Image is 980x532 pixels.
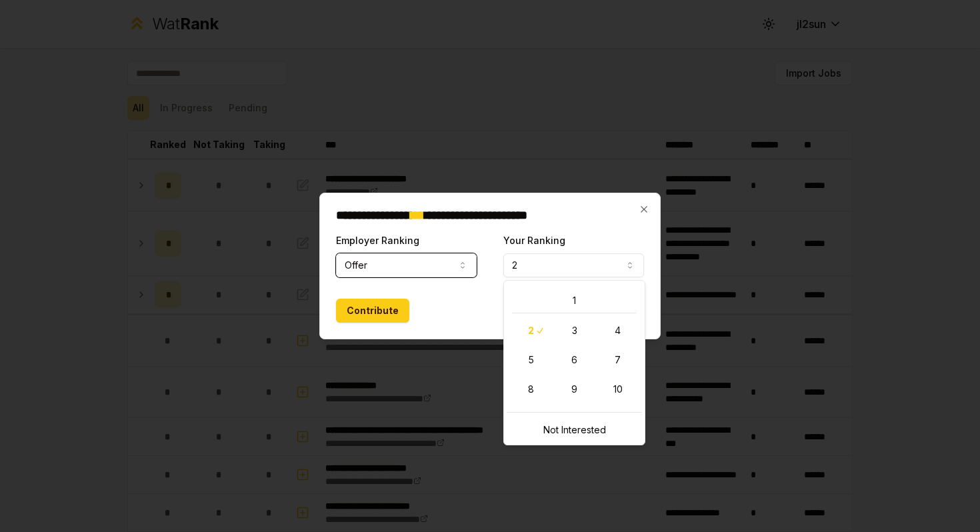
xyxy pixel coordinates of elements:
[573,294,576,307] span: 1
[615,353,621,367] span: 7
[543,423,606,437] span: Not Interested
[572,324,577,337] span: 3
[528,383,534,396] span: 8
[529,353,534,367] span: 5
[613,383,623,396] span: 10
[503,235,565,246] label: Your Ranking
[571,353,577,367] span: 6
[336,299,409,323] button: Contribute
[615,324,621,337] span: 4
[528,324,534,337] span: 2
[336,235,419,246] label: Employer Ranking
[571,383,577,396] span: 9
